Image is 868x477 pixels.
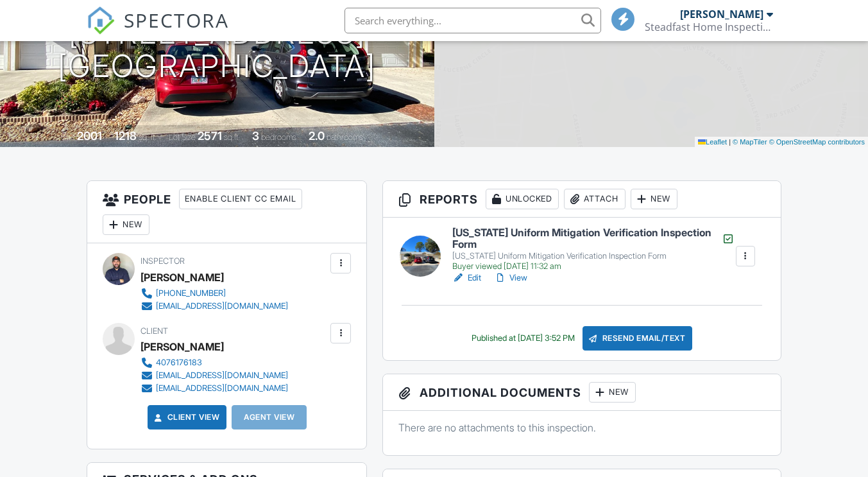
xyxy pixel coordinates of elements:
[452,227,735,272] a: [US_STATE] Uniform Mitigation Verification Inspection Form [US_STATE] Uniform Mitigation Verifica...
[698,138,727,146] a: Leaflet
[140,382,288,395] a: [EMAIL_ADDRESS][DOMAIN_NAME]
[156,358,202,368] div: 4076176183
[140,300,288,313] a: [EMAIL_ADDRESS][DOMAIN_NAME]
[103,214,149,235] div: New
[140,268,224,287] div: [PERSON_NAME]
[486,189,559,209] div: Unlocked
[733,138,767,146] a: © MapTiler
[179,189,302,209] div: Enable Client CC Email
[472,333,575,343] div: Published at [DATE] 3:52 PM
[156,383,288,394] div: [EMAIL_ADDRESS][DOMAIN_NAME]
[169,132,196,142] span: Lot Size
[645,21,773,33] div: Steadfast Home Inspections llc
[140,256,185,266] span: Inspector
[564,189,625,209] div: Attach
[198,129,222,143] div: 2571
[152,411,220,424] a: Client View
[452,227,735,250] h6: [US_STATE] Uniform Mitigation Verification Inspection Form
[140,369,288,382] a: [EMAIL_ADDRESS][DOMAIN_NAME]
[383,181,780,218] h3: Reports
[61,132,75,142] span: Built
[77,129,102,143] div: 2001
[398,421,765,435] p: There are no attachments to this inspection.
[589,382,636,403] div: New
[383,374,780,411] h3: Additional Documents
[139,132,157,142] span: sq. ft.
[345,8,601,33] input: Search everything...
[140,337,224,356] div: [PERSON_NAME]
[87,17,229,44] a: SPECTORA
[156,370,288,381] div: [EMAIL_ADDRESS][DOMAIN_NAME]
[156,288,226,299] div: [PHONE_NUMBER]
[114,129,137,143] div: 1218
[769,138,865,146] a: © OpenStreetMap contributors
[156,301,288,311] div: [EMAIL_ADDRESS][DOMAIN_NAME]
[224,132,240,142] span: sq.ft.
[452,272,481,284] a: Edit
[327,132,363,142] span: bathrooms
[87,6,115,35] img: The Best Home Inspection Software - Spectora
[729,138,731,146] span: |
[583,326,693,351] div: Resend Email/Text
[452,261,735,272] div: Buyer viewed [DATE] 11:32 am
[452,251,735,261] div: [US_STATE] Uniform Mitigation Verification Inspection Form
[87,181,366,243] h3: People
[58,16,376,84] h1: [STREET_ADDRESS] [GEOGRAPHIC_DATA]
[252,129,259,143] div: 3
[140,287,288,300] a: [PHONE_NUMBER]
[140,356,288,369] a: 4076176183
[261,132,296,142] span: bedrooms
[140,326,168,336] span: Client
[680,8,763,21] div: [PERSON_NAME]
[309,129,325,143] div: 2.0
[494,272,527,284] a: View
[124,6,229,33] span: SPECTORA
[631,189,677,209] div: New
